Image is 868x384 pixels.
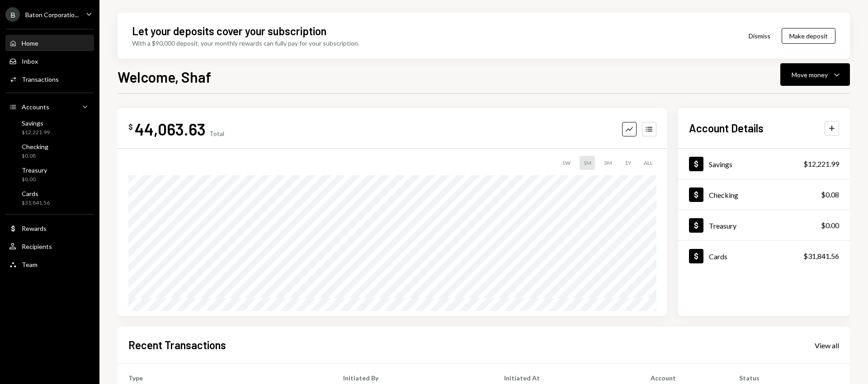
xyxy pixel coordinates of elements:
[815,340,839,350] a: View all
[580,156,595,170] div: 1M
[709,252,727,261] div: Cards
[678,241,850,271] a: Cards$31,841.56
[25,11,79,19] div: Baton Corporatio...
[5,140,94,162] a: Checking$0.08
[5,187,94,209] a: Cards$31,841.56
[22,225,47,232] div: Rewards
[22,57,38,65] div: Inbox
[689,121,764,136] h2: Account Details
[640,156,656,170] div: ALL
[22,75,59,83] div: Transactions
[22,176,47,183] div: $0.00
[22,143,48,150] div: Checking
[5,53,94,69] a: Inbox
[5,35,94,51] a: Home
[780,63,850,86] button: Move money
[22,103,49,111] div: Accounts
[5,7,20,22] div: B
[678,149,850,179] a: Savings$12,221.99
[5,71,94,87] a: Transactions
[678,210,850,240] a: Treasury$0.00
[132,23,326,38] div: Let your deposits cover your subscription
[22,199,50,207] div: $31,841.56
[821,189,839,200] div: $0.08
[600,156,616,170] div: 3M
[118,68,211,86] h1: Welcome, Shaf
[22,261,38,268] div: Team
[22,243,52,250] div: Recipients
[558,156,574,170] div: 1W
[22,119,50,127] div: Savings
[5,256,94,272] a: Team
[709,160,732,169] div: Savings
[209,130,224,137] div: Total
[5,238,94,254] a: Recipients
[22,129,50,136] div: $12,221.99
[5,164,94,185] a: Treasury$0.00
[5,220,94,236] a: Rewards
[782,28,835,44] button: Make deposit
[821,220,839,231] div: $0.00
[22,190,50,197] div: Cards
[709,191,738,199] div: Checking
[737,25,782,47] button: Dismiss
[803,159,839,169] div: $12,221.99
[803,251,839,262] div: $31,841.56
[5,98,94,115] a: Accounts
[128,337,226,352] h2: Recent Transactions
[709,221,736,230] div: Treasury
[22,152,48,160] div: $0.08
[22,39,38,47] div: Home
[135,119,206,139] div: 44,063.63
[22,166,47,174] div: Treasury
[621,156,635,170] div: 1Y
[5,117,94,138] a: Savings$12,221.99
[792,70,828,80] div: Move money
[128,122,133,131] div: $
[815,341,839,350] div: View all
[678,179,850,210] a: Checking$0.08
[132,38,359,48] div: With a $90,000 deposit, your monthly rewards can fully pay for your subscription.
